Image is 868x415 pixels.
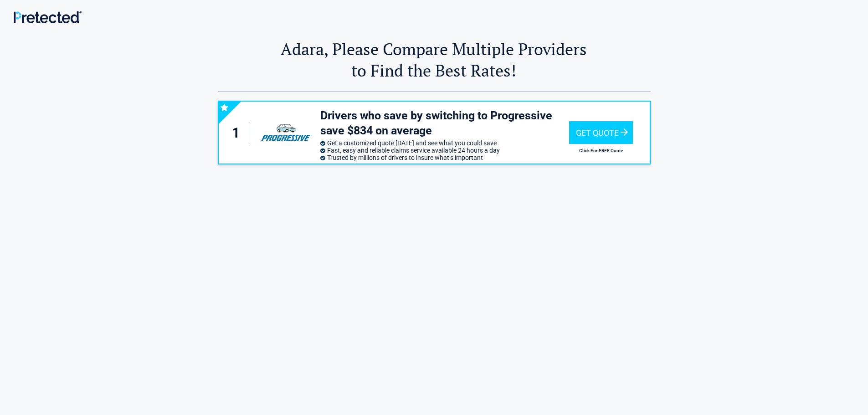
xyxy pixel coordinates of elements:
[320,147,569,154] li: Fast, easy and reliable claims service available 24 hours a day
[257,118,315,147] img: progressive's logo
[569,148,633,153] h2: Click For FREE Quote
[218,38,651,81] h2: Adara, Please Compare Multiple Providers to Find the Best Rates!
[14,11,82,23] img: Main Logo
[320,139,569,147] li: Get a customized quote [DATE] and see what you could save
[228,123,250,143] div: 1
[320,154,569,161] li: Trusted by millions of drivers to insure what’s important
[320,108,569,138] h3: Drivers who save by switching to Progressive save $834 on average
[569,121,633,144] div: Get Quote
